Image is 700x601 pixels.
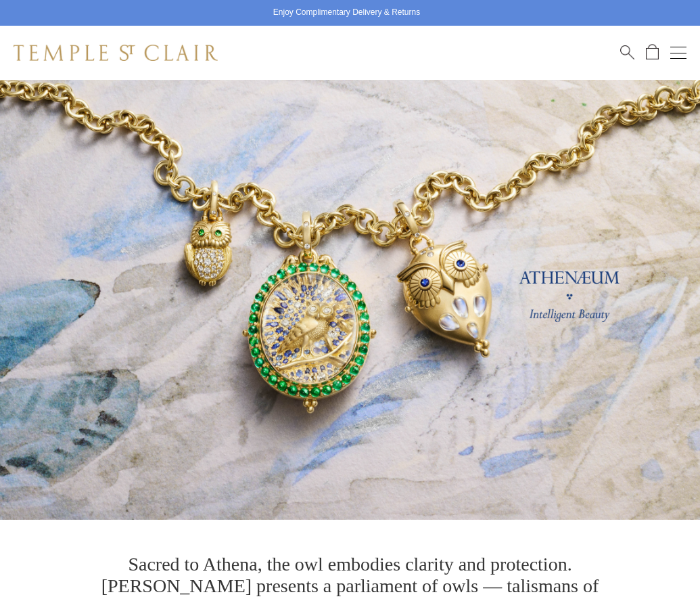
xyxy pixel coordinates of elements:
button: Open navigation [670,45,686,61]
img: Temple St. Clair [14,45,218,61]
p: Enjoy Complimentary Delivery & Returns [273,6,420,20]
a: Open Shopping Bag [646,44,659,61]
a: Search [620,44,634,61]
